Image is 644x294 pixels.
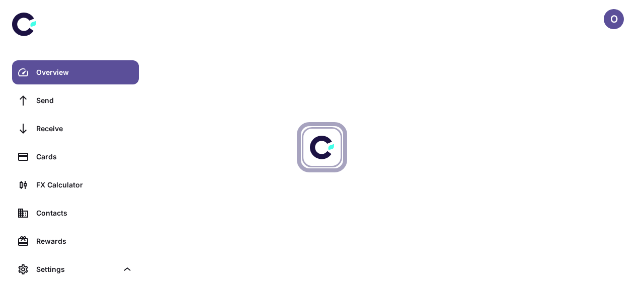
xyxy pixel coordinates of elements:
div: Overview [36,67,133,78]
a: Overview [12,60,139,84]
button: O [604,9,624,29]
a: Receive [12,117,139,141]
div: Contacts [36,208,133,219]
div: Rewards [36,236,133,247]
a: Send [12,88,139,113]
div: Cards [36,151,133,162]
div: Settings [36,264,118,275]
a: Rewards [12,229,139,253]
div: Receive [36,123,133,134]
a: FX Calculator [12,173,139,197]
div: Settings [12,257,139,281]
a: Contacts [12,201,139,225]
div: Send [36,95,133,106]
div: FX Calculator [36,179,133,190]
a: Cards [12,145,139,169]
